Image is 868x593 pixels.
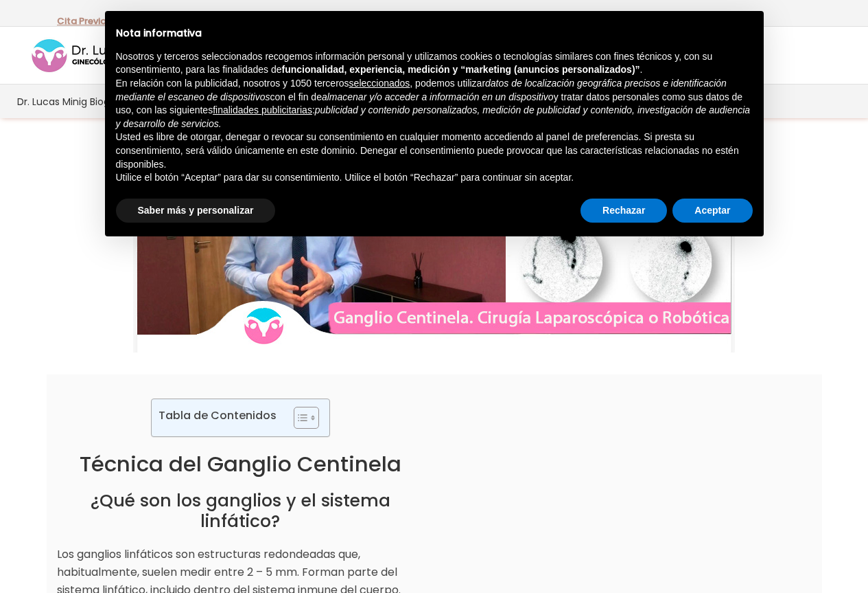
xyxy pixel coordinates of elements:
[672,199,752,223] button: Aceptar
[90,93,132,109] span: Biografía
[57,451,424,477] h1: Técnica del Ganglio Centinela
[282,64,640,75] strong: funcionalidad, experiencia, medición y “marketing (anuncios personalizados)”
[159,407,277,423] p: Tabla de Contenidos
[16,85,89,118] a: Dr. Lucas Minig
[116,50,753,77] p: Nosotros y terceros seleccionados recogemos información personal y utilizamos cookies o tecnologí...
[116,77,753,131] p: En relación con la publicidad, nosotros y 1050 terceros , podemos utilizar con el fin de y tratar...
[116,171,753,185] p: Utilice el botón “Aceptar” para dar su consentimiento. Utilice el botón “Rechazar” para continuar...
[213,104,312,118] button: finalidades publicitarias
[283,406,316,429] a: Toggle Table of Content
[116,27,753,39] h2: Nota informativa
[57,14,106,27] a: Cita Previa
[116,131,753,171] p: Usted es libre de otorgar, denegar o revocar su consentimiento en cualquier momento accediendo al...
[580,199,667,223] button: Rechazar
[116,104,751,129] em: publicidad y contenido personalizados, medición de publicidad y contenido, investigación de audie...
[57,12,111,30] p: -
[116,78,727,102] em: datos de localización geográfica precisos e identificación mediante el escaneo de dispositivos
[349,77,410,91] button: seleccionados
[17,93,87,109] span: Dr. Lucas Minig
[322,91,554,102] em: almacenar y/o acceder a información en un dispositivo
[57,491,424,532] h2: ¿Qué son los ganglios y el sistema linfático?
[89,85,134,118] a: Biografía
[116,199,276,223] button: Saber más y personalizar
